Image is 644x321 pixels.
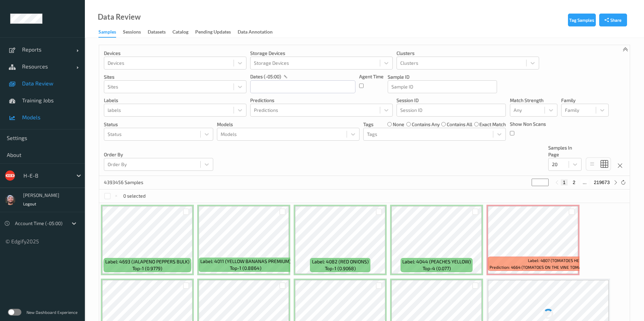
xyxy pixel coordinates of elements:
button: 2 [571,179,577,185]
div: Sessions [123,28,141,37]
div: Samples [98,28,116,38]
div: Datasets [148,28,166,37]
a: Datasets [148,27,172,37]
p: labels [104,97,246,104]
p: Show Non Scans [510,121,546,127]
p: 0 selected [123,193,146,199]
a: Samples [98,27,123,38]
button: Tag Samples [568,14,596,26]
span: top-1 (0.8864) [230,265,261,272]
p: Tags [363,121,373,128]
a: Pending Updates [195,27,238,37]
div: Catalog [172,28,188,37]
span: top-4 (0.077) [423,265,451,272]
p: Samples In Page [548,144,582,158]
span: Label: 4082 (RED ONIONS) [312,258,369,265]
p: dates (-05:00) [250,73,281,80]
button: Share [599,14,627,26]
div: Data Review [98,14,141,20]
div: Pending Updates [195,28,231,37]
p: Match Strength [510,97,557,104]
p: Family [561,97,609,104]
span: Label: 4044 (PEACHES YELLOW) [402,258,471,265]
label: exact match [479,121,506,128]
a: Sessions [123,27,148,37]
span: top-1 (0.9068) [325,265,356,272]
p: Session ID [397,97,506,104]
p: Predictions [250,97,393,104]
p: Sample ID [388,74,497,80]
label: contains any [412,121,440,128]
p: Devices [104,50,246,57]
span: Label: 4011 (YELLOW BANANAS PREMIUM) [200,258,291,265]
button: 219673 [592,179,612,185]
p: Order By [104,151,213,158]
p: Agent Time [359,73,384,80]
p: Clusters [397,50,539,57]
span: top-1 (0.9779) [132,265,162,272]
p: Sites [104,74,246,80]
button: ... [581,179,589,185]
div: Data Annotation [238,28,273,37]
label: none [393,121,404,128]
span: Prediction: 4664 (TOMATOES ON THE VINE TOMATOES ON THE VINE) (0.3735) [490,264,633,270]
a: Data Annotation [238,27,279,37]
p: Storage Devices [250,50,393,57]
label: contains all [447,121,472,128]
p: Status [104,121,213,128]
p: Models [217,121,360,128]
a: Catalog [172,27,195,37]
p: 4393456 Samples [104,179,155,186]
span: Label: 4693 (JALAPENO PEPPERS BULK) [105,258,189,265]
span: Label: 4807 (TOMATOES HEIRLOOM) [528,257,595,264]
button: 1 [561,179,568,185]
